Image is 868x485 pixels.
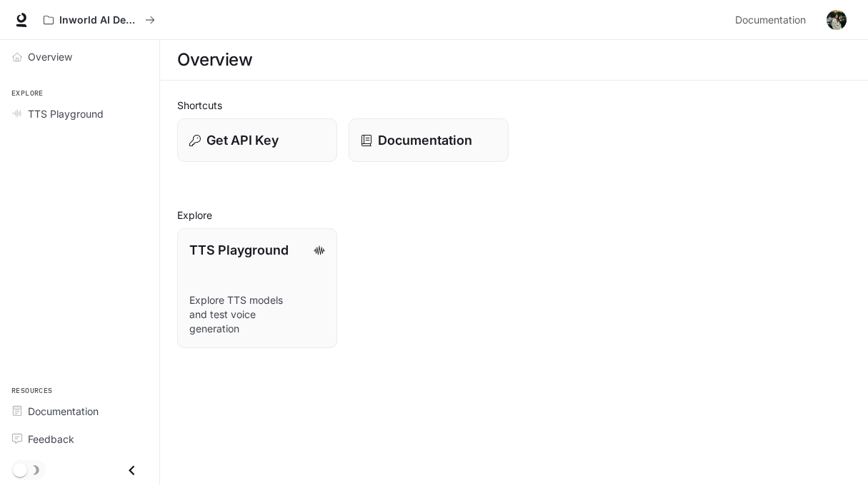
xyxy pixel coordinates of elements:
a: Documentation [729,6,817,34]
img: User avatar [827,10,847,30]
span: Overview [28,49,72,64]
h1: Overview [177,46,252,74]
a: Documentation [6,399,154,424]
p: Get API Key [206,131,279,150]
button: All workspaces [37,6,161,34]
a: TTS PlaygroundExplore TTS models and test voice generation [177,228,337,348]
span: Feedback [28,432,74,446]
p: Explore TTS models and test voice generation [189,293,325,336]
p: Inworld AI Demos [59,14,139,26]
p: TTS Playground [189,240,289,260]
span: Documentation [28,404,99,419]
span: TTS Playground [28,106,104,121]
h2: Shortcuts [177,98,851,113]
a: Overview [6,44,154,69]
button: Get API Key [177,118,337,162]
a: TTS Playground [6,101,154,126]
p: Documentation [378,131,472,150]
a: Documentation [349,118,509,162]
span: Documentation [735,11,806,29]
h2: Explore [177,208,851,223]
span: Dark mode toggle [13,461,27,477]
button: Close drawer [116,456,148,485]
a: Feedback [6,427,154,451]
button: User avatar [822,6,851,34]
